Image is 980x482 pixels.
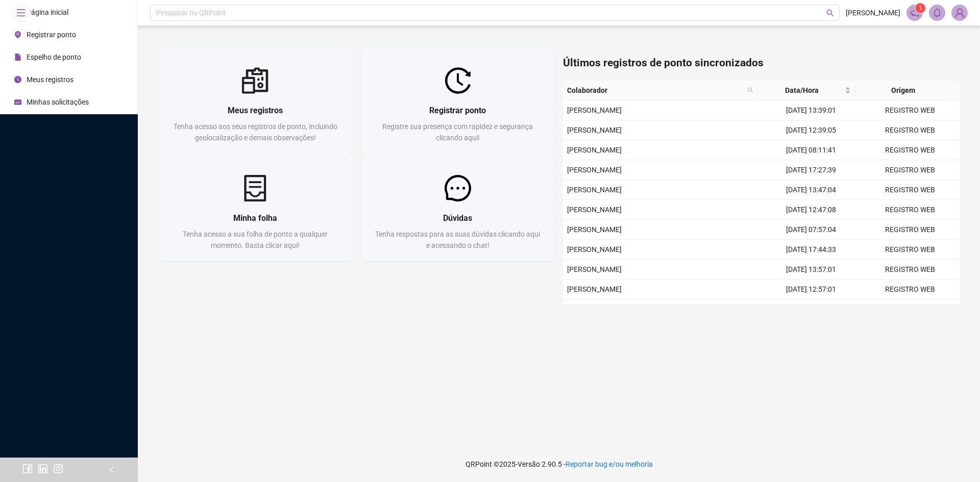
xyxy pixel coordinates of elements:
td: REGISTRO WEB [861,200,960,220]
td: [DATE] 12:57:01 [762,280,861,299]
span: Página inicial [27,8,68,16]
span: [PERSON_NAME] [567,146,622,154]
span: facebook [22,464,33,474]
td: [DATE] 17:44:33 [762,240,861,260]
span: Registre sua presença com rapidez e segurança clicando aqui! [382,122,533,142]
span: menu [16,8,26,17]
td: REGISTRO WEB [861,100,960,120]
td: [DATE] 13:47:04 [762,180,861,200]
span: search [826,9,834,17]
span: Tenha respostas para as suas dúvidas clicando aqui e acessando o chat! [375,230,540,249]
span: Últimos registros de ponto sincronizados [563,57,764,69]
span: Meus registros [228,106,283,115]
th: Origem [855,81,952,100]
span: Meus registros [27,75,73,84]
span: [PERSON_NAME] [846,7,900,18]
td: REGISTRO WEB [861,180,960,200]
footer: QRPoint © 2025 - 2.90.5 - [138,446,980,482]
span: Dúvidas [443,213,472,223]
span: schedule [14,98,21,106]
span: 1 [919,5,922,12]
a: DúvidasTenha respostas para as suas dúvidas clicando aqui e acessando o chat! [361,154,555,261]
span: search [747,87,753,93]
span: linkedin [38,464,48,474]
td: [DATE] 17:27:39 [762,160,861,180]
img: 87287 [952,5,967,20]
td: [DATE] 08:11:41 [762,140,861,160]
span: instagram [53,464,63,474]
span: search [745,83,755,98]
span: Tenha acesso a sua folha de ponto a qualquer momento. Basta clicar aqui! [183,230,328,249]
span: [PERSON_NAME] [567,285,622,293]
span: Data/Hora [762,85,843,96]
td: [DATE] 13:39:01 [762,100,861,120]
td: [DATE] 08:05:47 [762,299,861,319]
td: REGISTRO WEB [861,140,960,160]
span: [PERSON_NAME] [567,265,622,273]
span: environment [14,31,21,38]
span: notification [910,8,919,17]
span: [PERSON_NAME] [567,166,622,174]
span: [PERSON_NAME] [567,106,622,114]
a: Registrar pontoRegistre sua presença com rapidez e segurança clicando aqui! [361,46,555,154]
td: REGISTRO WEB [861,299,960,319]
td: [DATE] 12:39:05 [762,120,861,140]
td: REGISTRO WEB [861,280,960,299]
td: [DATE] 13:57:01 [762,260,861,280]
span: left [108,466,115,473]
span: Minha folha [233,213,277,223]
span: [PERSON_NAME] [567,225,622,234]
a: Meus registrosTenha acesso aos seus registros de ponto, incluindo geolocalização e demais observa... [158,46,353,154]
td: REGISTRO WEB [861,220,960,240]
span: Versão [518,460,540,468]
span: Registrar ponto [429,106,486,115]
span: bell [933,8,942,17]
a: Minha folhaTenha acesso a sua folha de ponto a qualquer momento. Basta clicar aqui! [158,154,353,261]
span: [PERSON_NAME] [567,206,622,214]
span: Tenha acesso aos seus registros de ponto, incluindo geolocalização e demais observações! [174,122,337,142]
td: [DATE] 07:57:04 [762,220,861,240]
sup: 1 [915,3,925,13]
span: [PERSON_NAME] [567,186,622,194]
th: Data/Hora [757,81,855,100]
span: Espelho de ponto [27,53,81,61]
span: Registrar ponto [27,31,76,39]
td: REGISTRO WEB [861,160,960,180]
span: [PERSON_NAME] [567,245,622,253]
td: REGISTRO WEB [861,240,960,260]
td: REGISTRO WEB [861,260,960,280]
span: [PERSON_NAME] [567,126,622,134]
td: [DATE] 12:47:08 [762,200,861,220]
span: file [14,54,21,61]
span: Reportar bug e/ou melhoria [566,460,653,468]
span: Colaborador [567,85,743,96]
span: Minhas solicitações [27,98,89,106]
span: clock-circle [14,76,21,83]
td: REGISTRO WEB [861,120,960,140]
